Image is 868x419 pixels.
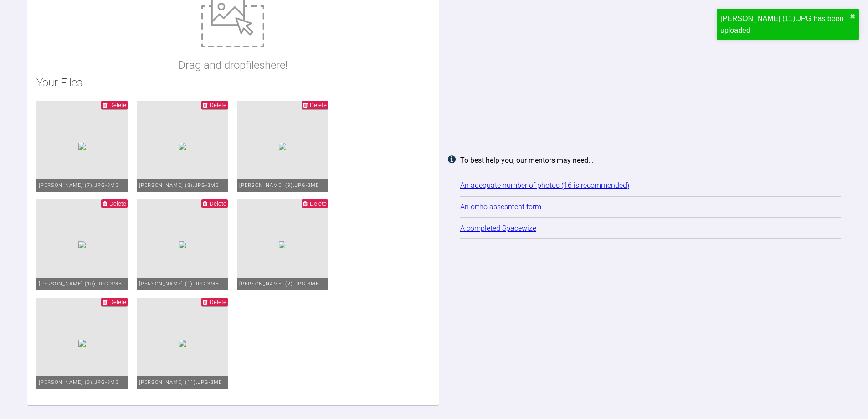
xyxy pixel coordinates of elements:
[460,181,629,190] a: An adequate number of photos (16 is recommended)
[239,281,319,287] span: [PERSON_NAME] (2).JPG - 3MB
[210,299,226,305] span: Delete
[78,143,86,150] img: 6715bc39-650e-47aa-87be-c2d51473b8fd
[310,102,327,109] span: Delete
[39,379,119,385] span: [PERSON_NAME] (3).JPG - 3MB
[850,13,855,20] button: close
[310,200,327,207] span: Delete
[279,241,286,248] img: 5f3c2e0f-4e14-4b74-9025-29e5f612c4d5
[139,182,219,188] span: [PERSON_NAME] (8).JPG - 3MB
[139,281,219,287] span: [PERSON_NAME] (1).JPG - 3MB
[36,74,430,91] h2: Your Files
[210,102,226,109] span: Delete
[179,241,186,248] img: 6b9a1d95-b8c7-4219-92b2-0fa2482f3500
[239,182,319,188] span: [PERSON_NAME] (9).JPG - 3MB
[178,57,288,74] p: Drag and drop files here!
[109,299,126,305] span: Delete
[179,340,186,347] img: cceb19d1-33d9-4991-bd46-81ec6986b474
[279,143,286,150] img: 171e6525-0d84-431b-a77c-25a2a7278c5a
[720,13,850,36] div: [PERSON_NAME] (11).JPG has been uploaded
[78,340,86,347] img: 1b1a826c-f6bf-49fd-b376-6866245f0e28
[460,156,594,165] strong: To best help you, our mentors may need...
[179,143,186,150] img: bfe50e70-d89f-4e67-92e7-1675e0e4c8ec
[109,200,126,207] span: Delete
[39,281,122,287] span: [PERSON_NAME] (10).JPG - 3MB
[210,200,226,207] span: Delete
[78,241,86,248] img: 8b08bd7e-924f-4e06-a9a4-f699b5a9bb2e
[39,182,119,188] span: [PERSON_NAME] (7).JPG - 3MB
[109,102,126,109] span: Delete
[139,379,222,385] span: [PERSON_NAME] (11).JPG - 3MB
[460,224,536,233] a: A completed Spacewize
[460,202,541,211] a: An ortho assesment form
